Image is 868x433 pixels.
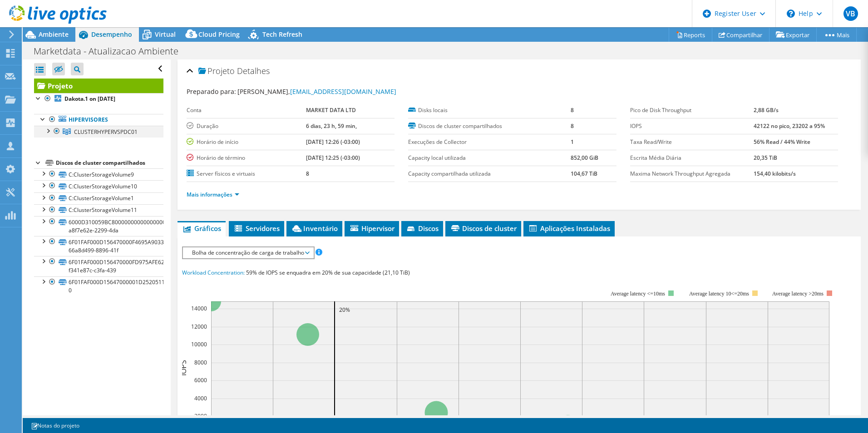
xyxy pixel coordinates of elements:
b: 56% Read / 44% Write [754,138,810,146]
h1: Marketdata - Atualizacao Ambiente [30,46,192,56]
b: 1 [571,138,574,146]
a: Dakota.1 on [DATE] [34,93,163,105]
span: Hipervisor [349,224,395,233]
a: Reports [669,28,712,42]
b: 42122 no pico, 23202 a 95% [754,122,825,130]
b: 8 [571,122,574,130]
span: Detalhes [237,65,270,76]
span: 59% de IOPS se enquadra em 20% de sua capacidade (21,10 TiB) [246,269,410,276]
a: C:ClusterStorageVolume11 [34,204,163,216]
label: Conta [187,106,306,115]
label: Disks locais [408,106,571,115]
a: [EMAIL_ADDRESS][DOMAIN_NAME] [290,87,396,96]
label: Server físicos e virtuais [187,169,306,178]
span: [PERSON_NAME], [237,87,396,96]
text: 4000 [194,394,207,402]
span: Projeto [198,67,235,76]
a: CLUSTERHYPERVSPDC01 [34,126,163,138]
a: 6F01FAF000D156470000F4695A90335B-66a8d499-8896-41f [34,236,163,256]
b: Dakota.1 on [DATE] [64,95,115,103]
text: 10000 [191,340,207,348]
a: Projeto [34,79,163,93]
span: Virtual [155,30,176,39]
b: [DATE] 12:25 (-03:00) [306,154,360,162]
b: 852,00 GiB [571,154,598,162]
b: MARKET DATA LTD [306,106,356,114]
label: Horário de término [187,153,306,162]
label: Execuções de Collector [408,138,571,147]
a: 6000D310059BC800000000000000000A-a8f7e62e-2299-4da [34,216,163,236]
b: 8 [306,170,309,177]
tspan: Average latency 10<=20ms [689,290,749,297]
a: Mais informações [187,191,239,198]
span: Bolha de concentração de carga de trabalho [187,247,309,258]
svg: \n [787,10,795,18]
a: Notas do projeto [25,420,86,431]
text: IOPS [178,360,188,376]
span: Workload Concentration: [182,269,245,276]
b: 6 dias, 23 h, 59 min, [306,122,357,130]
label: Discos de cluster compartilhados [408,122,571,131]
span: Servidores [233,224,280,233]
text: 12000 [191,323,207,330]
span: CLUSTERHYPERVSPDC01 [74,128,138,136]
text: 6000 [194,376,207,384]
span: Tech Refresh [262,30,302,39]
span: Discos [406,224,439,233]
text: 14000 [191,305,207,312]
a: Hipervisores [34,114,163,126]
label: Maxima Network Throughput Agregada [630,169,754,178]
label: Capacity compartilhada utilizada [408,169,571,178]
tspan: Average latency <=10ms [611,290,665,297]
span: Aplicações Instaladas [528,224,610,233]
a: C:ClusterStorageVolume10 [34,180,163,192]
b: 154,40 kilobits/s [754,170,796,177]
span: Inventário [291,224,338,233]
label: Pico de Disk Throughput [630,106,754,115]
label: Horário de início [187,138,306,147]
label: Taxa Read/Write [630,138,754,147]
div: Discos de cluster compartilhados [56,157,163,168]
text: 2000 [194,412,207,420]
label: Capacity local utilizada [408,153,571,162]
a: Exportar [769,28,817,42]
b: 104,67 TiB [571,170,597,177]
label: Duração [187,122,306,131]
span: Cloud Pricing [198,30,240,39]
a: Mais [816,28,857,42]
span: Desempenho [91,30,132,39]
b: 20,35 TiB [754,154,777,162]
span: Ambiente [39,30,69,39]
label: Escrita Média Diária [630,153,754,162]
b: [DATE] 12:26 (-03:00) [306,138,360,146]
label: IOPS [630,122,754,131]
a: Compartilhar [712,28,769,42]
a: C:ClusterStorageVolume9 [34,168,163,180]
a: C:ClusterStorageVolume1 [34,192,163,204]
text: 20% [339,306,350,314]
text: 8000 [194,359,207,366]
text: Average latency >20ms [772,290,824,297]
label: Preparado para: [187,87,236,96]
span: Gráficos [182,224,221,233]
a: 6F01FAF000D156470000FD975AFE6249-f341e87c-c3fa-439 [34,256,163,276]
span: Discos de cluster [450,224,517,233]
a: 6F01FAF000D15647000001D252051174-0 [34,276,163,296]
b: 2,88 GB/s [754,106,779,114]
b: 8 [571,106,574,114]
span: VB [843,6,858,21]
